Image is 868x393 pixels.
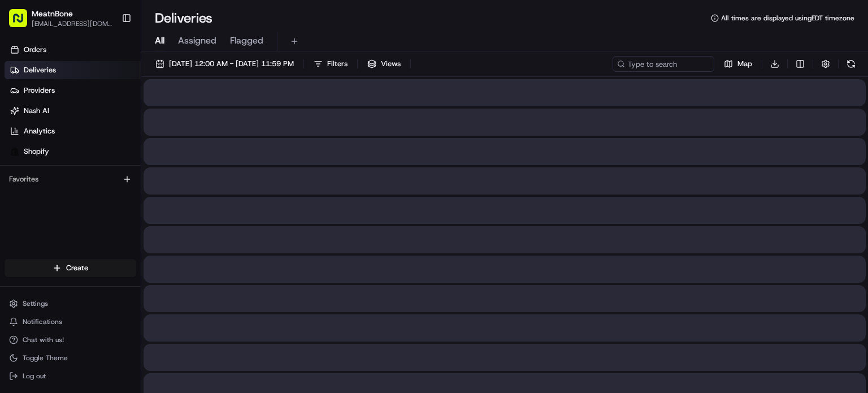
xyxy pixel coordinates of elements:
[24,146,49,157] span: Shopify
[5,5,117,32] button: MeatnBone[EMAIL_ADDRESS][DOMAIN_NAME]
[32,19,112,28] button: [EMAIL_ADDRESS][DOMAIN_NAME]
[5,81,141,100] a: Providers
[66,263,88,273] span: Create
[23,317,62,326] span: Notifications
[5,142,141,161] a: Shopify
[23,335,64,344] span: Chat with us!
[5,332,136,348] button: Chat with us!
[24,65,56,75] span: Deliveries
[23,353,68,362] span: Toggle Theme
[32,8,73,19] button: MeatnBone
[10,147,19,156] img: Shopify logo
[5,41,141,59] a: Orders
[362,56,406,72] button: Views
[843,56,859,72] button: Refresh
[24,85,55,96] span: Providers
[309,56,353,72] button: Filters
[230,34,263,47] span: Flagged
[613,56,714,72] input: Type to search
[23,372,46,381] span: Log out
[737,59,752,69] span: Map
[5,350,136,366] button: Toggle Theme
[24,126,55,136] span: Analytics
[150,56,299,72] button: [DATE] 12:00 AM - [DATE] 11:59 PM
[719,56,757,72] button: Map
[5,102,141,120] a: Nash AI
[5,296,136,312] button: Settings
[24,45,46,55] span: Orders
[381,59,401,69] span: Views
[5,61,141,79] a: Deliveries
[721,14,854,23] span: All times are displayed using EDT timezone
[5,170,136,188] div: Favorites
[327,59,348,69] span: Filters
[169,59,294,69] span: [DATE] 12:00 AM - [DATE] 11:59 PM
[155,9,212,27] h1: Deliveries
[5,368,136,384] button: Log out
[178,34,216,47] span: Assigned
[5,259,136,277] button: Create
[5,122,141,140] a: Analytics
[155,34,164,47] span: All
[24,106,49,116] span: Nash AI
[23,299,48,308] span: Settings
[5,314,136,330] button: Notifications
